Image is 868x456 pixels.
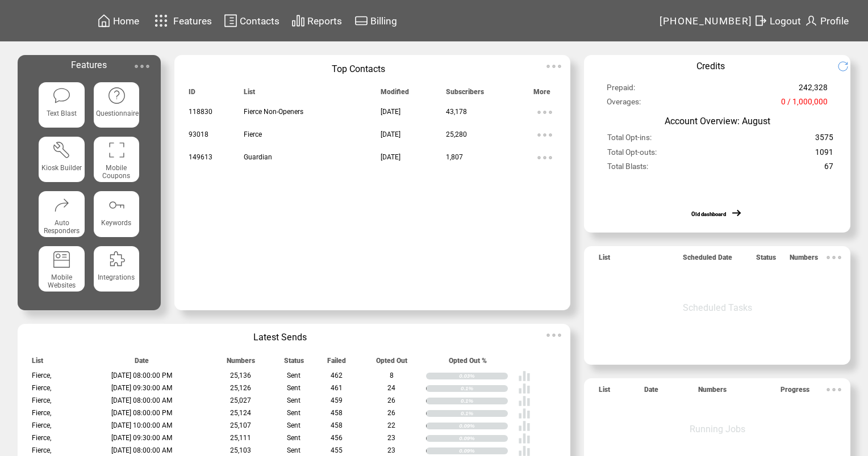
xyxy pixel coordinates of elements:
[222,12,281,29] a: Contacts
[459,373,508,379] div: 0.03%
[518,432,531,445] img: poll%20-%20white.svg
[804,14,818,28] img: profile.svg
[459,435,508,442] div: 0.09%
[353,12,399,29] a: Billing
[599,386,610,399] span: List
[107,86,126,105] img: questionnaire.svg
[230,396,251,404] span: 25,027
[331,396,343,404] span: 459
[287,371,301,379] span: Sent
[754,14,767,28] img: exit.svg
[752,12,803,29] a: Logout
[32,384,51,392] span: Fierce,
[332,64,385,74] span: Top Contacts
[94,246,139,292] a: Integrations
[227,357,255,370] span: Numbers
[32,409,51,417] span: Fierce,
[149,10,214,32] a: Features
[607,133,652,147] span: Total Opt-ins:
[240,15,279,27] span: Contacts
[823,378,845,401] img: ellypsis.svg
[244,88,255,101] span: List
[41,164,82,172] span: Kiosk Builder
[291,14,305,28] img: chart.svg
[290,12,344,29] a: Reports
[354,14,368,28] img: creidtcard.svg
[52,141,71,159] img: tool%201.svg
[644,386,658,399] span: Date
[696,61,725,71] span: Credits
[287,396,301,404] span: Sent
[449,357,487,370] span: Opted Out %
[230,434,251,442] span: 25,111
[230,409,251,417] span: 25,124
[542,324,565,347] img: ellypsis.svg
[94,191,139,237] a: Keywords
[101,219,131,227] span: Keywords
[331,446,343,454] span: 455
[52,86,71,105] img: text-blast.svg
[381,153,400,161] span: [DATE]
[96,109,139,117] span: Questionnaire
[111,421,173,429] span: [DATE] 10:00:00 AM
[542,55,565,78] img: ellypsis.svg
[39,137,84,182] a: Kiosk Builder
[331,434,343,442] span: 456
[770,15,801,27] span: Logout
[107,196,126,214] img: keywords.svg
[533,101,556,124] img: ellypsis.svg
[756,254,776,267] span: Status
[111,396,173,404] span: [DATE] 08:00:00 AM
[52,196,71,214] img: auto-responders.svg
[39,82,84,128] a: Text Blast
[533,124,556,146] img: ellypsis.svg
[607,147,657,162] span: Total Opt-outs:
[331,384,343,392] span: 461
[327,357,346,370] span: Failed
[107,141,126,159] img: coupons.svg
[820,15,849,27] span: Profile
[387,421,395,429] span: 22
[189,88,195,101] span: ID
[683,254,732,267] span: Scheduled Date
[518,420,531,432] img: poll%20-%20white.svg
[71,60,107,70] span: Features
[461,410,508,417] div: 0.1%
[607,162,648,176] span: Total Blasts:
[307,15,342,27] span: Reports
[533,146,556,169] img: ellypsis.svg
[287,434,301,442] span: Sent
[111,446,173,454] span: [DATE] 08:00:00 AM
[189,153,212,161] span: 149613
[287,446,301,454] span: Sent
[230,371,251,379] span: 25,136
[107,250,126,269] img: integrations.svg
[95,12,141,29] a: Home
[287,409,301,417] span: Sent
[690,424,745,434] span: Running Jobs
[387,396,395,404] span: 26
[459,447,508,454] div: 0.09%
[698,386,727,399] span: Numbers
[815,133,833,147] span: 3575
[799,83,828,97] span: 242,328
[173,15,212,27] span: Features
[284,357,304,370] span: Status
[599,254,610,267] span: List
[387,384,395,392] span: 24
[244,130,262,138] span: Fierce
[331,421,343,429] span: 458
[691,211,726,217] a: Old dashboard
[39,246,84,292] a: Mobile Websites
[189,130,208,138] span: 93018
[446,153,463,161] span: 1,807
[287,384,301,392] span: Sent
[381,88,409,101] span: Modified
[32,446,51,454] span: Fierce,
[665,116,770,126] span: Account Overview: August
[98,273,135,281] span: Integrations
[244,153,272,161] span: Guardian
[113,15,139,27] span: Home
[287,421,301,429] span: Sent
[518,370,531,382] img: poll%20-%20white.svg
